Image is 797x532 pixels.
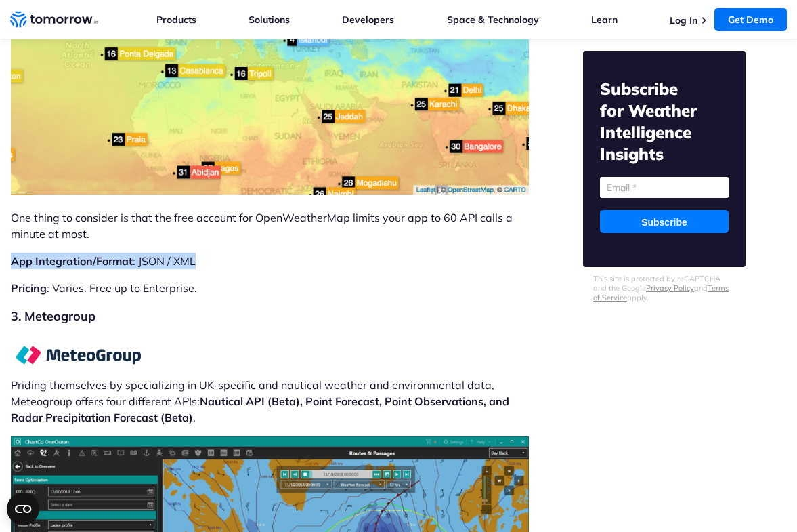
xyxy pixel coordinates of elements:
[7,493,39,525] button: Open CMP widget
[11,394,509,424] strong: Nautical API (Beta), Point Forecast, Point Observations, and Radar Precipitation Forecast (Beta)
[447,14,539,26] a: Space & Technology
[11,337,529,426] p: Priding themselves by specializing in UK-specific and nautical weather and environmental data, Me...
[600,177,729,198] input: Email *
[670,14,697,26] a: Log In
[600,210,729,233] input: Subscribe
[11,253,529,269] p: : JSON / XML
[342,14,394,26] a: Developers
[11,337,146,373] img: meteogroup logo
[591,14,618,26] a: Learn
[11,209,529,242] p: One thing to consider is that the free account for OpenWeatherMap limits your app to 60 API calls...
[593,283,729,302] a: Terms of Service
[11,281,47,295] strong: Pricing
[249,14,290,26] a: Solutions
[11,307,529,326] h2: 3. Meteogroup
[593,274,735,302] p: This site is protected by reCAPTCHA and the Google and apply.
[646,283,694,293] a: Privacy Policy
[714,8,787,31] a: Get Demo
[600,78,729,165] h2: Subscribe for Weather Intelligence Insights
[11,280,529,296] p: : Varies. Free up to Enterprise.
[156,14,196,26] a: Products
[11,254,133,268] strong: App Integration/Format
[10,9,98,30] a: Home link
